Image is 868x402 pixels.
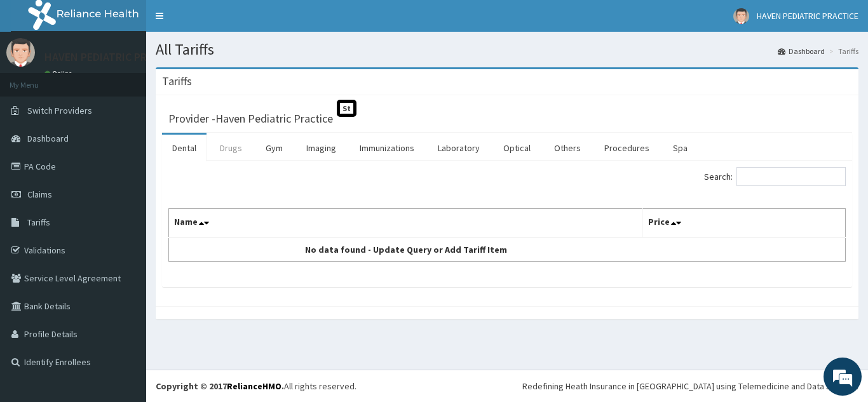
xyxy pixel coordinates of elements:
[44,51,182,63] p: HAVEN PEDIATRIC PRACTICE
[6,38,35,67] img: User Image
[27,217,50,228] span: Tariffs
[156,41,858,58] h1: All Tariffs
[27,189,52,200] span: Claims
[146,370,868,402] footer: All rights reserved.
[337,100,356,117] span: St
[162,76,192,87] h3: Tariffs
[156,380,284,392] strong: Copyright © 2017 .
[663,135,698,161] a: Spa
[227,380,281,392] a: RelianceHMO
[642,209,846,238] th: Price
[162,135,207,161] a: Dental
[27,133,69,144] span: Dashboard
[428,135,490,161] a: Laboratory
[778,46,825,57] a: Dashboard
[44,69,75,78] a: Online
[27,105,92,116] span: Switch Providers
[826,46,858,57] li: Tariffs
[169,209,643,238] th: Name
[704,167,846,186] label: Search:
[733,8,749,24] img: User Image
[757,10,858,22] span: HAVEN PEDIATRIC PRACTICE
[255,135,293,161] a: Gym
[522,380,858,392] div: Redefining Heath Insurance in [GEOGRAPHIC_DATA] using Telemedicine and Data Science!
[594,135,660,161] a: Procedures
[544,135,591,161] a: Others
[349,135,424,161] a: Immunizations
[493,135,541,161] a: Optical
[210,135,252,161] a: Drugs
[296,135,346,161] a: Imaging
[736,167,846,186] input: Search:
[169,238,643,262] td: No data found - Update Query or Add Tariff Item
[168,113,333,124] h3: Provider - Haven Pediatric Practice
